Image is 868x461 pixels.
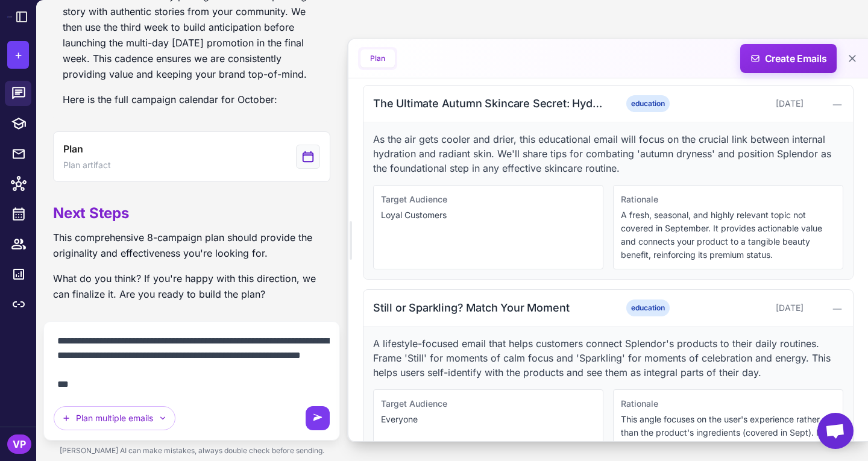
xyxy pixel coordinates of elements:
p: Here is the full campaign calendar for October: [63,92,321,107]
div: Open chat [817,413,854,449]
button: View generated Plan [53,131,330,182]
p: As the air gets cooler and drier, this educational email will focus on the crucial link between i... [373,132,843,175]
p: A fresh, seasonal, and highly relevant topic not covered in September. It provides actionable val... [621,209,835,262]
div: Target Audience [381,193,596,206]
div: Rationale [621,193,835,206]
span: education [626,95,670,112]
span: Plan [63,142,83,156]
span: Create Emails [736,44,841,73]
p: Everyone [381,413,596,426]
div: [DATE] [690,301,804,315]
span: Plan artifact [63,158,111,172]
p: A lifestyle-focused email that helps customers connect Splendor's products to their daily routine... [373,336,843,380]
span: + [14,46,22,64]
button: Plan [360,49,395,67]
p: What do you think? If you're happy with this direction, we can finalize it. Are you ready to buil... [53,271,330,302]
button: + [7,41,29,69]
p: Loyal Customers [381,209,596,222]
div: VP [7,434,31,454]
h2: Next Steps [53,204,330,223]
button: Create Emails [740,44,837,73]
button: Plan multiple emails [54,406,175,430]
div: Target Audience [381,397,596,410]
div: Still or Sparkling? Match Your Moment [373,299,606,316]
p: This comprehensive 8-campaign plan should provide the originality and effectiveness you're lookin... [53,230,330,261]
div: [DATE] [690,97,804,110]
div: The Ultimate Autumn Skincare Secret: Hydration from Within [373,95,606,111]
img: Raleon Logo [7,16,12,17]
span: education [626,299,670,316]
div: Rationale [621,397,835,410]
div: [PERSON_NAME] AI can make mistakes, always double check before sending. [43,441,340,461]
